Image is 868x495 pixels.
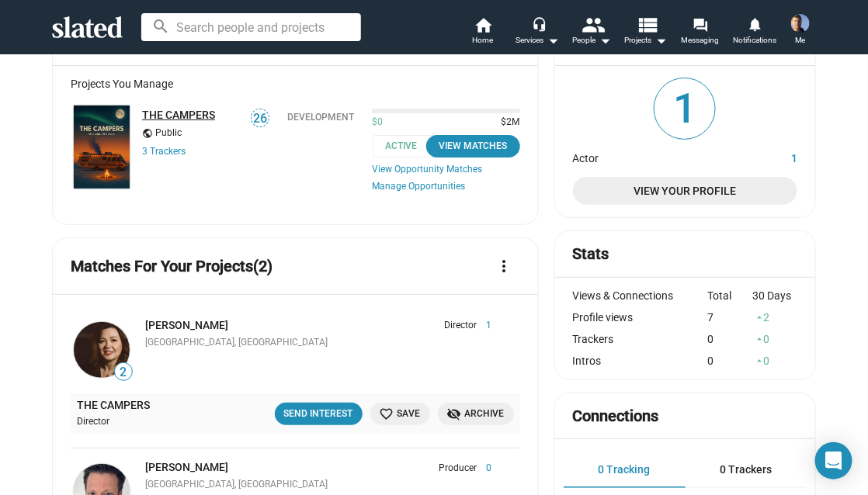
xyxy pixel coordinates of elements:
input: Search people and projects [141,13,361,41]
span: $0 [373,116,384,129]
mat-icon: visibility_off [447,407,462,421]
span: $2M [495,116,520,129]
div: People [572,31,611,50]
span: Producer [439,462,477,475]
mat-icon: arrow_drop_up [754,334,765,344]
mat-icon: notifications [747,16,762,31]
mat-icon: arrow_drop_down [595,31,614,50]
div: Intros [573,355,708,367]
a: [PERSON_NAME] [145,461,228,473]
span: Archive [447,406,505,422]
div: [GEOGRAPHIC_DATA], [GEOGRAPHIC_DATA] [145,337,492,349]
img: Joel Cousins [791,14,810,33]
a: Notifications [727,16,782,50]
div: View Matches [436,138,511,154]
a: Messaging [673,16,727,50]
mat-icon: people [582,13,605,36]
button: Send Interest [275,403,363,425]
div: Trackers [573,333,708,345]
div: 30 Days [752,289,797,302]
div: 2 [752,311,797,324]
div: 0 [752,355,797,367]
mat-card-title: Matches For Your Projects [71,256,273,277]
span: 26 [252,111,269,126]
span: View Your Profile [585,177,785,205]
dt: Actor [573,148,739,164]
span: Me [795,31,806,50]
div: Open Intercom Messenger [815,442,852,479]
span: Active [373,135,439,157]
div: Director [77,416,206,428]
a: THE CAMPERS [77,398,150,413]
div: [GEOGRAPHIC_DATA], [GEOGRAPHIC_DATA] [145,479,492,491]
a: Home [456,16,510,50]
mat-icon: more_vert [495,257,514,275]
span: 0 [477,462,492,475]
button: People [564,16,619,50]
div: Total [707,289,752,302]
a: Manage Opportunities [373,181,520,193]
span: Messaging [682,31,720,50]
img: April Kasper [74,322,130,378]
mat-icon: forum [693,17,707,32]
mat-icon: arrow_drop_down [543,31,562,50]
div: 0 [707,333,752,345]
a: [PERSON_NAME] [145,319,228,331]
mat-icon: arrow_drop_up [754,312,765,323]
div: Profile views [573,311,708,324]
mat-card-title: Stats [573,244,609,265]
mat-icon: arrow_drop_down [652,31,671,50]
span: Notifications [733,31,776,50]
a: View Opportunity Matches [373,164,520,175]
mat-icon: headset_mic [532,17,546,31]
a: View Your Profile [573,177,797,205]
span: 0 Tracking [598,463,650,476]
span: 2 [115,365,132,380]
button: View Matches [426,135,520,157]
mat-icon: home [474,16,492,34]
div: Projects You Manage [71,78,520,90]
span: 0 Trackers [720,463,772,476]
span: s [181,146,186,157]
mat-icon: favorite_border [380,407,394,421]
span: Director [445,320,477,332]
mat-icon: arrow_drop_up [754,355,765,366]
dd: 1 [739,148,797,164]
button: Save [370,403,430,425]
img: THE CAMPERS [74,106,130,189]
span: Public [155,127,182,140]
span: Projects [625,31,668,50]
a: THE CAMPERS [71,102,133,192]
mat-card-title: Connections [573,406,659,427]
span: (2) [253,257,273,275]
span: 1 [477,320,492,332]
a: THE CAMPERS [142,109,215,121]
div: 0 [752,333,797,345]
button: Services [510,16,564,50]
button: Joel CousinsMe [782,11,819,51]
div: 0 [707,355,752,367]
div: Services [516,31,559,50]
div: Development [287,112,354,123]
a: 3 Trackers [142,146,186,157]
span: Save [380,406,421,422]
a: April Kasper [71,319,133,381]
div: Views & Connections [573,289,708,302]
span: 1 [654,78,715,139]
mat-icon: view_list [637,13,659,36]
span: Home [473,31,494,50]
div: 7 [707,311,752,324]
button: Archive [438,403,514,425]
button: Projects [619,16,673,50]
div: Send Interest [284,406,353,422]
